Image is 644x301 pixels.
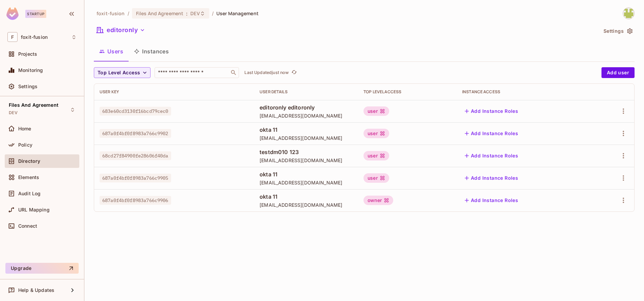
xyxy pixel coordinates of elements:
[601,26,635,36] button: Settings
[190,10,199,17] span: DEV
[260,193,353,200] span: okta 11
[364,129,389,138] div: user
[289,69,298,77] span: Click to refresh data
[18,207,50,212] span: URL Mapping
[136,10,184,17] span: Files And Agreement
[21,34,48,40] span: Workspace: foxit-fusion
[94,67,151,78] button: Top Level Access
[18,223,37,229] span: Connect
[364,173,389,183] div: user
[7,32,18,42] span: F
[244,70,289,75] p: Last Updated just now
[100,107,171,116] span: 683e60cd3130f16bcd79cec0
[462,89,587,95] div: Instance Access
[216,10,259,17] span: User Management
[18,287,54,293] span: Help & Updates
[6,7,19,20] img: SReyMgAAAABJRU5ErkJggg==
[260,104,353,111] span: editoronly editoronly
[18,126,31,131] span: Home
[364,106,389,116] div: user
[18,191,41,196] span: Audit Log
[364,196,393,205] div: owner
[291,69,297,76] span: refresh
[25,10,46,18] div: Startup
[212,10,214,17] li: /
[128,10,129,17] li: /
[462,195,521,206] button: Add Instance Roles
[462,128,521,139] button: Add Instance Roles
[364,151,389,160] div: user
[260,202,353,208] span: [EMAIL_ADDRESS][DOMAIN_NAME]
[100,174,171,182] span: 687a0f4bf0f8983a766c9905
[18,158,40,164] span: Directory
[94,43,129,60] button: Users
[100,196,171,205] span: 687a0f4bf0f8983a766c9906
[98,69,140,77] span: Top Level Access
[18,51,37,57] span: Projects
[260,171,353,178] span: okta 11
[601,67,635,78] button: Add user
[462,173,521,183] button: Add Instance Roles
[94,25,148,35] button: editoronly
[260,179,353,186] span: [EMAIL_ADDRESS][DOMAIN_NAME]
[290,69,298,77] button: refresh
[18,68,43,73] span: Monitoring
[260,148,353,156] span: testdm010 123
[100,151,171,160] span: 68cd27f84900fe28606f40da
[462,150,521,161] button: Add Instance Roles
[129,43,174,60] button: Instances
[260,135,353,141] span: [EMAIL_ADDRESS][DOMAIN_NAME]
[100,129,171,138] span: 687a0f4bf0f8983a766c9902
[623,8,634,19] img: girija_dwivedi@foxitsoftware.com
[9,102,58,108] span: Files And Agreement
[18,84,37,89] span: Settings
[100,89,249,95] div: User Key
[9,110,18,116] span: DEV
[260,157,353,164] span: [EMAIL_ADDRESS][DOMAIN_NAME]
[5,263,79,274] button: Upgrade
[97,10,125,17] span: the active workspace
[462,106,521,117] button: Add Instance Roles
[260,112,353,119] span: [EMAIL_ADDRESS][DOMAIN_NAME]
[364,89,451,95] div: Top Level Access
[18,142,32,148] span: Policy
[260,89,353,95] div: User Details
[18,175,39,180] span: Elements
[260,126,353,133] span: okta 11
[186,11,188,16] span: :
